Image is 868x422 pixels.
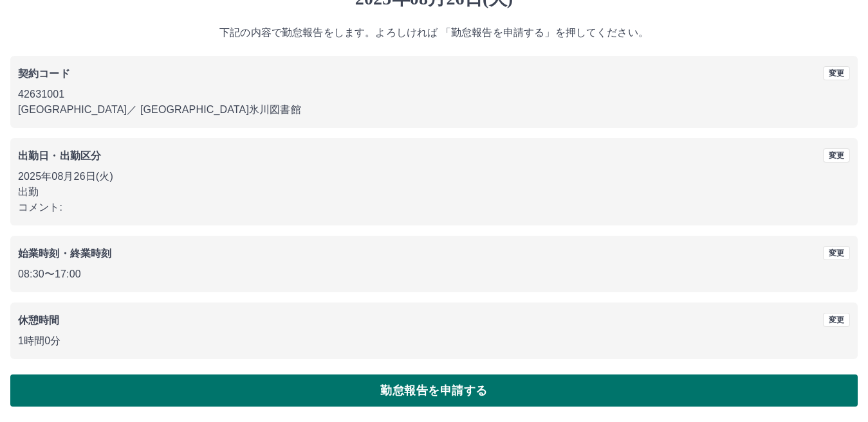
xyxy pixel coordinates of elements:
p: 1時間0分 [18,333,850,349]
p: 42631001 [18,87,850,102]
button: 変更 [823,313,850,327]
button: 変更 [823,246,850,260]
b: 出勤日・出勤区分 [18,150,101,161]
p: 2025年08月26日(火) [18,169,850,184]
p: コメント: [18,200,850,215]
button: 変更 [823,66,850,80]
p: 出勤 [18,184,850,200]
p: 下記の内容で勤怠報告をします。よろしければ 「勤怠報告を申請する」を押してください。 [10,25,858,40]
p: [GEOGRAPHIC_DATA] ／ [GEOGRAPHIC_DATA]氷川図書館 [18,102,850,118]
b: 始業時刻・終業時刻 [18,248,111,259]
p: 08:30 〜 17:00 [18,267,850,282]
b: 契約コード [18,68,70,79]
b: 休憩時間 [18,315,60,326]
button: 勤怠報告を申請する [10,374,858,407]
button: 変更 [823,148,850,163]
